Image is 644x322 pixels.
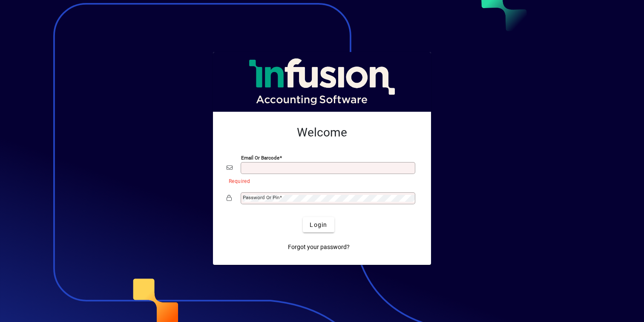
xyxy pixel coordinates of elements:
[243,194,279,200] mat-label: Password or Pin
[227,125,417,140] h2: Welcome
[310,220,327,229] span: Login
[241,155,279,161] mat-label: Email or Barcode
[303,217,334,232] button: Login
[229,176,411,185] mat-error: Required
[285,239,353,255] a: Forgot your password?
[288,243,350,252] span: Forgot your password?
